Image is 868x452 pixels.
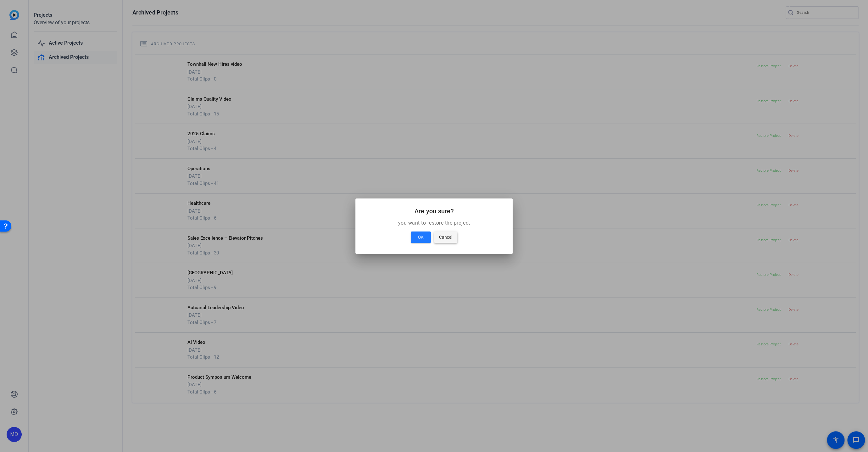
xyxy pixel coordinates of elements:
[418,233,424,241] span: OK
[439,233,452,241] span: Cancel
[363,206,505,216] h2: Are you sure?
[411,232,431,243] button: OK
[363,219,505,227] p: you want to restore the project
[434,232,457,243] button: Cancel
